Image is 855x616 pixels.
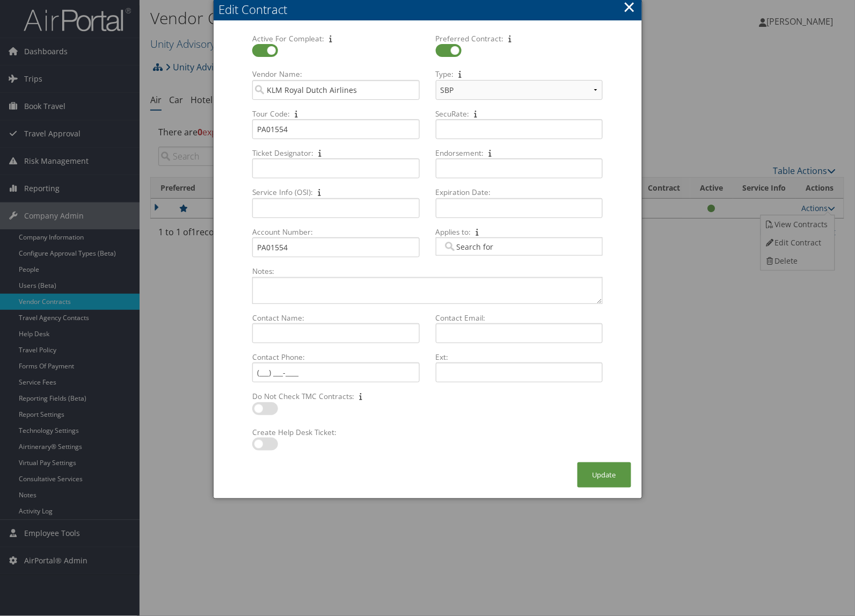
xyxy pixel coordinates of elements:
[436,80,603,100] select: Type:
[436,363,603,382] input: Ext:
[436,323,603,343] input: Contact Email:
[436,198,603,218] input: Expiration Date:
[443,241,503,252] input: Applies to:
[248,391,423,402] label: Do Not Check TMC Contracts:
[248,69,423,79] label: Vendor Name:
[432,69,607,79] label: Type:
[432,108,607,119] label: SecuRate:
[436,119,603,139] input: SecuRate:
[432,313,607,323] label: Contact Email:
[252,198,419,218] input: Service Info (OSI):
[432,33,607,44] label: Preferred Contract:
[432,227,607,237] label: Applies to:
[252,80,419,100] input: Vendor Name:
[248,148,423,158] label: Ticket Designator:
[248,313,423,323] label: Contact Name:
[219,1,642,18] div: Edit Contract
[248,227,423,237] label: Account Number:
[252,277,602,304] textarea: Notes:
[432,148,607,158] label: Endorsement:
[248,108,423,119] label: Tour Code:
[436,158,603,178] input: Endorsement:
[432,187,607,198] label: Expiration Date:
[252,119,419,139] input: Tour Code:
[252,363,419,382] input: Contact Phone:
[248,187,423,198] label: Service Info (OSI):
[578,462,631,488] button: Update
[252,158,419,178] input: Ticket Designator:
[248,427,423,438] label: Create Help Desk Ticket:
[248,266,606,277] label: Notes:
[248,352,423,363] label: Contact Phone:
[252,323,419,343] input: Contact Name:
[248,33,423,44] label: Active For Compleat:
[252,237,419,257] input: Account Number:
[432,352,607,363] label: Ext:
